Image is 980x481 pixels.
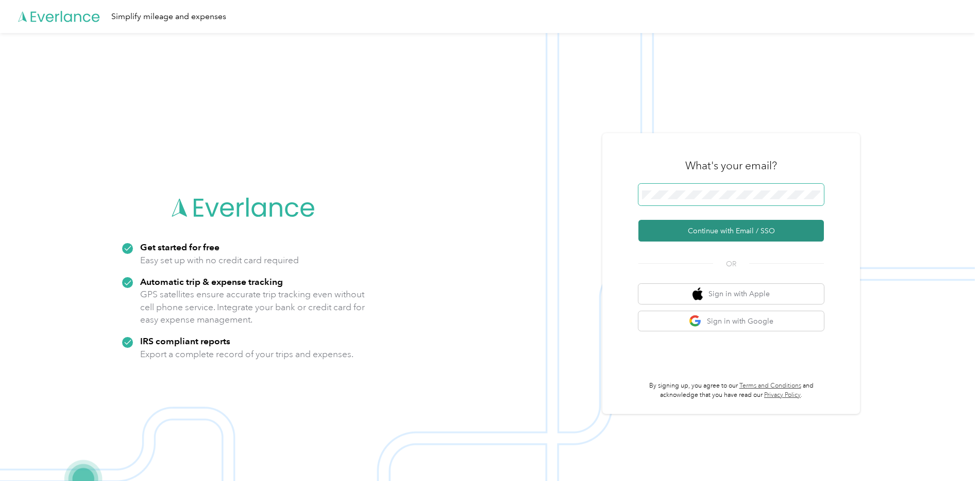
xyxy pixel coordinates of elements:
[764,391,801,399] a: Privacy Policy
[638,220,824,242] button: Continue with Email / SSO
[111,10,226,23] div: Simplify mileage and expenses
[140,348,353,361] p: Export a complete record of your trips and expenses.
[692,287,703,300] img: apple logo
[638,381,824,399] p: By signing up, you agree to our and acknowledge that you have read our .
[140,254,299,267] p: Easy set up with no credit card required
[140,335,230,346] strong: IRS compliant reports
[739,382,801,390] a: Terms and Conditions
[638,311,824,331] button: google logoSign in with Google
[689,315,702,328] img: google logo
[140,242,219,252] strong: Get started for free
[638,284,824,304] button: apple logoSign in with Apple
[713,259,749,269] span: OR
[140,288,365,326] p: GPS satellites ensure accurate trip tracking even without cell phone service. Integrate your bank...
[140,276,283,287] strong: Automatic trip & expense tracking
[685,158,777,173] h3: What's your email?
